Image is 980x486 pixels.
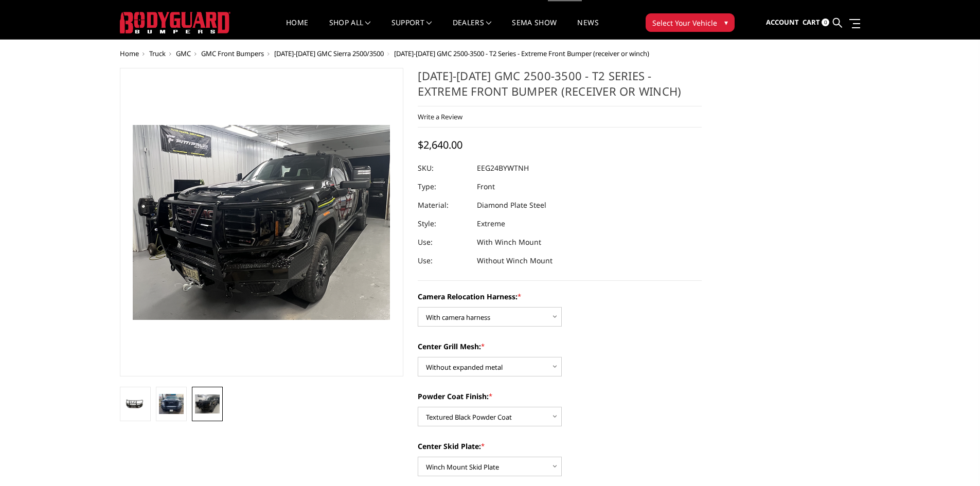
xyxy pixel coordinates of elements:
span: Cart [803,17,820,27]
a: GMC [176,49,191,58]
a: Home [120,49,139,58]
dd: Front [477,177,495,196]
dd: EEG24BYWTNH [477,159,529,177]
a: News [577,19,598,39]
a: Dealers [453,19,492,39]
a: SEMA Show [512,19,557,39]
span: Account [766,17,799,27]
button: Select Your Vehicle [646,13,735,32]
span: $2,640.00 [418,138,462,152]
a: GMC Front Bumpers [201,49,264,58]
span: 0 [822,19,829,26]
img: 2024-2025 GMC 2500-3500 - T2 Series - Extreme Front Bumper (receiver or winch) [159,394,184,414]
dt: Material: [418,196,469,214]
iframe: Chat Widget [929,437,980,486]
a: 2024-2025 GMC 2500-3500 - T2 Series - Extreme Front Bumper (receiver or winch) [120,68,404,376]
span: Select Your Vehicle [652,17,717,28]
label: Camera Relocation Harness: [418,291,702,302]
a: [DATE]-[DATE] GMC Sierra 2500/3500 [274,49,384,58]
dd: With Winch Mount [477,233,541,251]
h1: [DATE]-[DATE] GMC 2500-3500 - T2 Series - Extreme Front Bumper (receiver or winch) [418,68,702,106]
dt: SKU: [418,159,469,177]
a: Truck [149,49,166,58]
img: 2024-2025 GMC 2500-3500 - T2 Series - Extreme Front Bumper (receiver or winch) [195,394,220,413]
a: Write a Review [418,112,462,121]
dt: Use: [418,251,469,270]
span: [DATE]-[DATE] GMC 2500-3500 - T2 Series - Extreme Front Bumper (receiver or winch) [394,49,649,58]
dd: Diamond Plate Steel [477,196,546,214]
label: Center Skid Plate: [418,441,702,452]
a: Account [766,9,799,37]
dd: Without Winch Mount [477,251,553,270]
dt: Style: [418,214,469,233]
a: shop all [329,19,371,39]
a: Support [391,19,432,39]
dd: Extreme [477,214,505,233]
a: Home [286,19,308,39]
label: Powder Coat Finish: [418,391,702,402]
dt: Type: [418,177,469,196]
dt: Use: [418,233,469,251]
label: Center Grill Mesh: [418,341,702,352]
img: 2024-2025 GMC 2500-3500 - T2 Series - Extreme Front Bumper (receiver or winch) [123,399,148,410]
span: ▾ [724,17,728,28]
img: BODYGUARD BUMPERS [120,12,230,33]
a: Cart 0 [803,9,829,37]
